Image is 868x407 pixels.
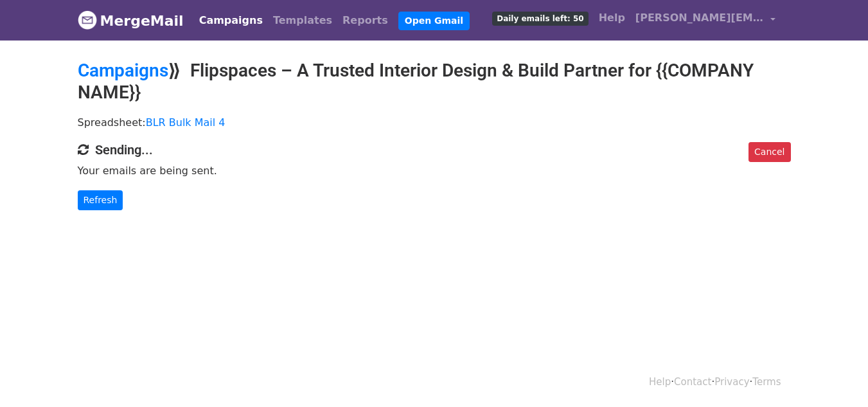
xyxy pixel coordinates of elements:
a: Contact [674,376,711,388]
a: MergeMail [78,7,184,34]
a: Help [649,376,671,388]
a: Open Gmail [398,12,470,30]
a: Refresh [78,190,123,210]
a: Terms [752,376,781,388]
img: MergeMail logo [78,10,97,30]
a: Privacy [714,376,749,388]
a: BLR Bulk Mail 4 [146,116,226,129]
span: [PERSON_NAME][EMAIL_ADDRESS][DOMAIN_NAME] [635,10,764,26]
a: Templates [268,8,337,33]
a: Campaigns [194,8,268,33]
a: Reports [337,8,393,33]
a: Daily emails left: 50 [487,5,593,31]
a: [PERSON_NAME][EMAIL_ADDRESS][DOMAIN_NAME] [630,5,781,35]
p: Spreadsheet: [78,116,791,129]
p: Your emails are being sent. [78,164,791,177]
a: Cancel [748,142,790,162]
h4: Sending... [78,142,791,158]
a: Help [594,5,630,31]
span: Daily emails left: 50 [492,12,588,26]
a: Campaigns [78,60,168,81]
h2: ⟫ Flipspaces – A Trusted Interior Design & Build Partner for {{COMPANY NAME}} [78,60,791,103]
